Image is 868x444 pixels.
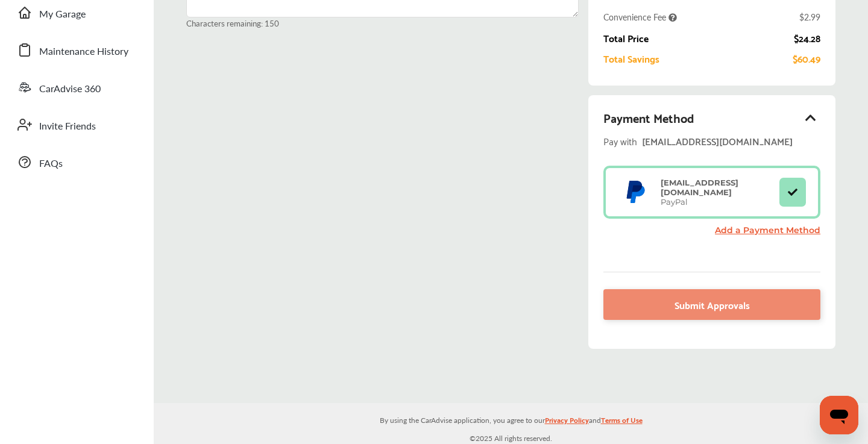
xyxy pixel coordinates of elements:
[661,178,738,197] strong: [EMAIL_ADDRESS][DOMAIN_NAME]
[545,413,589,432] a: Privacy Policy
[715,225,820,236] a: Add a Payment Method
[799,11,820,23] div: $2.99
[39,44,128,60] span: Maintenance History
[675,296,750,313] span: Submit Approvals
[11,146,142,178] a: FAQs
[11,72,142,103] a: CarAdvise 360
[603,289,820,320] a: Submit Approvals
[39,156,63,172] span: FAQs
[603,133,637,149] span: Pay with
[794,33,820,43] div: $24.28
[601,413,643,432] a: Terms of Use
[603,107,820,128] div: Payment Method
[39,81,101,97] span: CarAdvise 360
[186,17,579,29] small: Characters remaining: 150
[39,119,96,134] span: Invite Friends
[642,133,793,149] div: [EMAIL_ADDRESS][DOMAIN_NAME]
[11,34,142,66] a: Maintenance History
[603,33,649,43] div: Total Price
[11,109,142,140] a: Invite Friends
[820,396,858,434] iframe: Button to launch messaging window
[154,413,868,426] p: By using the CarAdvise application, you agree to our and
[39,7,86,22] span: My Garage
[603,11,677,23] span: Convenience Fee
[603,53,659,64] div: Total Savings
[793,53,820,64] div: $60.49
[655,178,751,207] div: PayPal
